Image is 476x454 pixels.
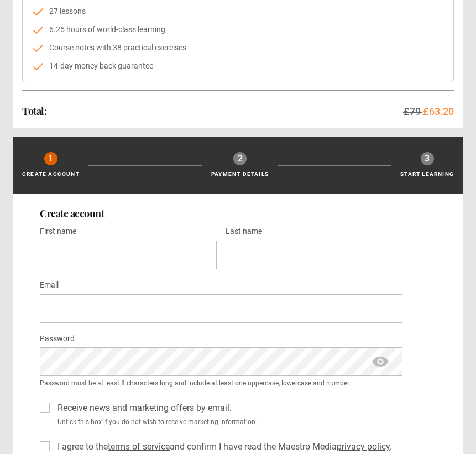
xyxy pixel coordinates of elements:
[53,440,392,453] label: I agree to the and confirm I have read the Maestro Media .
[358,347,402,376] span: show password
[32,6,444,17] li: 27 lessons
[32,60,444,72] li: 14-day money back guarantee
[421,152,434,165] div: 3
[22,105,46,118] h2: Total:
[337,441,390,452] a: privacy policy
[53,417,402,427] small: Untick this box if you do not wish to receive marketing information.
[211,170,269,178] p: Payment details
[32,42,444,54] li: Course notes with 38 practical exercises
[400,170,454,178] p: Start learning
[108,441,170,452] a: terms of service
[22,170,80,178] p: Create Account
[53,401,232,415] label: Receive news and marketing offers by email.
[40,279,59,292] label: Email
[40,225,76,238] label: First name
[423,106,454,117] span: £63.20
[32,24,444,35] li: 6.25 hours of world-class learning
[40,378,402,388] small: Password must be at least 8 characters long and include at least one uppercase, lowercase and num...
[233,152,247,165] div: 2
[40,332,75,346] label: Password
[40,207,436,220] h2: Create account
[226,225,262,238] label: Last name
[44,152,57,165] div: 1
[404,106,421,117] span: £79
